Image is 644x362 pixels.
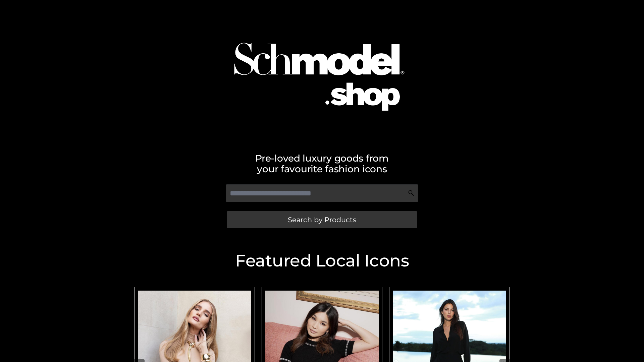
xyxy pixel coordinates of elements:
img: Search Icon [408,190,415,196]
h2: Pre-loved luxury goods from your favourite fashion icons [131,153,513,174]
h2: Featured Local Icons​ [131,252,513,269]
span: Search by Products [288,216,356,223]
a: Search by Products [227,211,417,228]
